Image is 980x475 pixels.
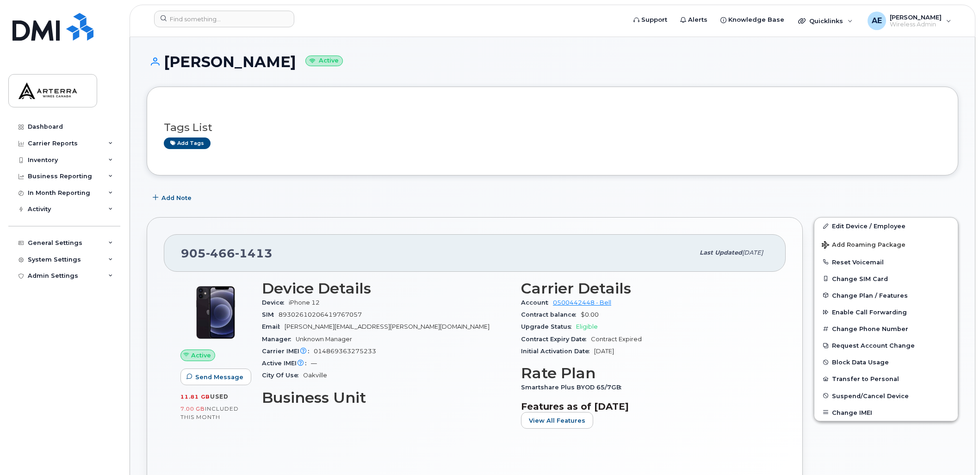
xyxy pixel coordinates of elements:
span: SIM [262,311,279,318]
span: Active [191,351,211,360]
button: Change IMEI [814,404,958,421]
span: City Of Use [262,372,303,379]
span: Contract Expiry Date [521,336,591,343]
span: View All Features [529,416,585,425]
img: iPhone_12.jpg [188,285,243,340]
span: Last updated [700,249,742,256]
h3: Tags List [164,122,941,133]
span: Send Message [195,373,243,381]
span: 11.81 GB [180,394,210,400]
span: 905 [181,246,273,260]
button: Change Plan / Features [814,287,958,304]
button: Add Note [147,189,199,206]
span: Add Roaming Package [822,241,906,250]
span: [DATE] [594,348,614,355]
h3: Business Unit [262,389,510,406]
span: [PERSON_NAME][EMAIL_ADDRESS][PERSON_NAME][DOMAIN_NAME] [285,323,490,330]
button: View All Features [521,412,593,429]
h3: Features as of [DATE] [521,401,769,412]
span: [DATE] [742,249,763,256]
span: Eligible [576,323,598,330]
button: Enable Call Forwarding [814,304,958,320]
span: 014869363275233 [314,348,376,355]
a: Edit Device / Employee [814,218,958,234]
a: 0500442448 - Bell [553,299,611,306]
span: Oakville [303,372,327,379]
button: Block Data Usage [814,354,958,370]
span: included this month [180,405,239,420]
span: Unknown Manager [296,336,352,343]
span: Smartshare Plus BYOD 65/7GB [521,384,626,391]
a: Add tags [164,137,211,149]
span: iPhone 12 [289,299,320,306]
button: Send Message [180,369,251,385]
span: Account [521,299,553,306]
span: Active IMEI [262,360,311,367]
button: Change Phone Number [814,320,958,337]
small: Active [305,56,343,66]
span: Contract balance [521,311,581,318]
span: — [311,360,317,367]
button: Transfer to Personal [814,370,958,387]
span: Change Plan / Features [832,292,908,299]
span: used [210,393,229,400]
h3: Carrier Details [521,280,769,297]
span: $0.00 [581,311,599,318]
button: Request Account Change [814,337,958,354]
span: Add Note [161,194,192,202]
button: Add Roaming Package [814,235,958,254]
button: Reset Voicemail [814,254,958,270]
span: Contract Expired [591,336,642,343]
button: Change SIM Card [814,270,958,287]
span: Suspend/Cancel Device [832,392,909,399]
span: 466 [206,246,235,260]
h3: Rate Plan [521,365,769,381]
button: Suspend/Cancel Device [814,387,958,404]
span: Device [262,299,289,306]
h1: [PERSON_NAME] [147,54,958,70]
span: 89302610206419767057 [279,311,362,318]
span: Upgrade Status [521,323,576,330]
span: Carrier IMEI [262,348,314,355]
span: 7.00 GB [180,406,205,412]
span: Manager [262,336,296,343]
span: Initial Activation Date [521,348,594,355]
span: 1413 [235,246,273,260]
span: Enable Call Forwarding [832,309,907,316]
h3: Device Details [262,280,510,297]
span: Email [262,323,285,330]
